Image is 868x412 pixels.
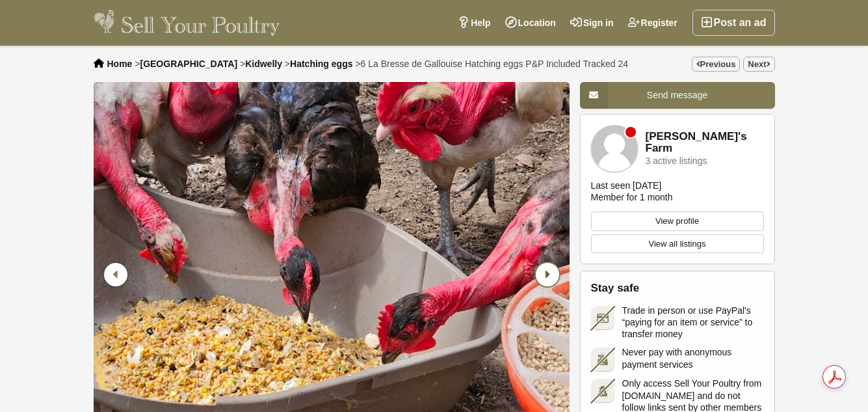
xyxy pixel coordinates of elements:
[245,59,282,69] a: Kidwelly
[451,10,497,36] a: Help
[100,258,134,292] div: Previous slide
[135,59,237,69] li: >
[94,10,280,36] img: Sell Your Poultry
[692,10,775,36] a: Post an ad
[646,156,707,166] div: 3 active listings
[591,125,638,172] img: Gracie's Farm
[290,59,352,69] a: Hatching eggs
[591,212,764,231] a: View profile
[622,305,764,340] span: Trade in person or use PayPal's “paying for an item or service” to transfer money
[591,191,673,203] div: Member for 1 month
[646,131,764,155] a: [PERSON_NAME]'s Farm
[591,234,764,254] a: View all listings
[622,346,764,370] span: Never pay with anonymous payment services
[285,59,353,69] li: >
[240,59,282,69] li: >
[743,57,774,72] a: Next
[107,59,133,69] a: Home
[498,10,563,36] a: Location
[361,59,628,69] span: 6 La Bresse de Gallouise Hatching eggs P&P Included Tracked 24
[692,57,741,72] a: Previous
[591,282,764,295] h2: Stay safe
[621,10,685,36] a: Register
[647,90,707,100] span: Send message
[529,258,563,292] div: Next slide
[140,59,237,69] a: [GEOGRAPHIC_DATA]
[625,127,636,137] div: Member is offline
[563,10,621,36] a: Sign in
[591,180,662,191] div: Last seen [DATE]
[355,59,628,69] li: >
[580,82,775,109] a: Send message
